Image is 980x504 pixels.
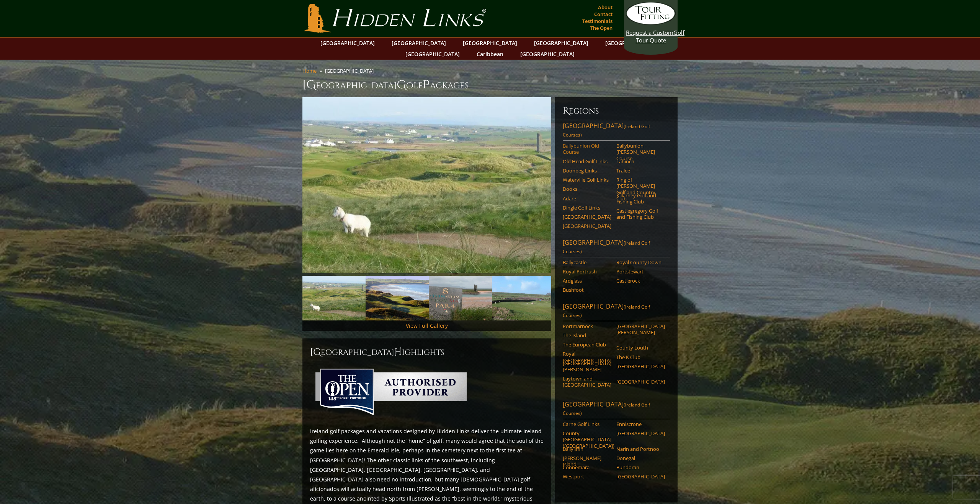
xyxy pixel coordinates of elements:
[563,259,611,265] a: Ballycastle
[325,67,377,74] li: [GEOGRAPHIC_DATA]
[563,105,670,117] h6: Regions
[616,464,665,470] a: Bundoran
[616,158,665,164] a: Lahinch
[394,346,402,358] span: H
[616,446,665,452] a: Narin and Portnoo
[563,304,650,319] span: (Ireland Golf Courses)
[616,473,665,480] a: [GEOGRAPHIC_DATA]
[601,37,663,49] a: [GEOGRAPHIC_DATA]
[563,332,611,338] a: The Island
[563,446,611,452] a: Ballyliffin
[563,205,611,211] a: Dingle Golf Links
[563,167,611,174] a: Doonbeg Links
[616,345,665,351] a: County Louth
[406,322,448,329] a: View Full Gallery
[563,122,670,141] a: [GEOGRAPHIC_DATA](Ireland Golf Courses)
[563,341,611,348] a: The European Club
[516,49,578,60] a: [GEOGRAPHIC_DATA]
[563,464,611,470] a: Connemara
[563,402,650,416] span: (Ireland Golf Courses)
[563,238,670,257] a: [GEOGRAPHIC_DATA](Ireland Golf Courses)
[616,177,665,202] a: Ring of [PERSON_NAME] Golf and Country Club
[397,77,406,93] span: G
[616,354,665,360] a: The K Club
[616,363,665,369] a: [GEOGRAPHIC_DATA]
[302,77,678,93] h1: [GEOGRAPHIC_DATA] olf ackages
[616,167,665,174] a: Tralee
[616,278,665,284] a: Castlerock
[563,240,650,255] span: (Ireland Golf Courses)
[402,49,464,60] a: [GEOGRAPHIC_DATA]
[563,223,611,229] a: [GEOGRAPHIC_DATA]
[473,49,507,60] a: Caribbean
[317,37,379,49] a: [GEOGRAPHIC_DATA]
[563,302,670,321] a: [GEOGRAPHIC_DATA](Ireland Golf Courses)
[563,430,611,449] a: County [GEOGRAPHIC_DATA] ([GEOGRAPHIC_DATA])
[616,421,665,427] a: Enniscrone
[563,421,611,427] a: Carne Golf Links
[563,376,611,388] a: Laytown and [GEOGRAPHIC_DATA]
[388,37,450,49] a: [GEOGRAPHIC_DATA]
[626,29,673,36] span: Request a Custom
[563,195,611,202] a: Adare
[588,23,614,33] a: The Open
[459,37,521,49] a: [GEOGRAPHIC_DATA]
[616,323,665,336] a: [GEOGRAPHIC_DATA][PERSON_NAME]
[626,2,676,44] a: Request a CustomGolf Tour Quote
[616,430,665,436] a: [GEOGRAPHIC_DATA]
[616,208,665,220] a: Castlegregory Golf and Fishing Club
[616,379,665,385] a: [GEOGRAPHIC_DATA]
[563,278,611,284] a: Ardglass
[563,158,611,164] a: Old Head Golf Links
[302,67,317,74] a: Home
[563,400,670,419] a: [GEOGRAPHIC_DATA](Ireland Golf Courses)
[563,177,611,183] a: Waterville Golf Links
[616,143,665,161] a: Ballybunion [PERSON_NAME] Course
[563,287,611,293] a: Bushfoot
[616,268,665,275] a: Portstewart
[423,77,430,93] span: P
[310,346,544,358] h2: [GEOGRAPHIC_DATA] ighlights
[563,268,611,275] a: Royal Portrush
[563,351,611,363] a: Royal [GEOGRAPHIC_DATA]
[563,143,611,155] a: Ballybunion Old Course
[596,2,614,13] a: About
[592,9,614,20] a: Contact
[563,360,611,373] a: [GEOGRAPHIC_DATA][PERSON_NAME]
[616,259,665,265] a: Royal County Down
[563,186,611,192] a: Dooks
[580,16,614,26] a: Testimonials
[563,473,611,480] a: Westport
[563,214,611,220] a: [GEOGRAPHIC_DATA]
[530,37,592,49] a: [GEOGRAPHIC_DATA]
[563,455,611,468] a: [PERSON_NAME] Island
[616,192,665,205] a: Killarney Golf and Fishing Club
[616,455,665,461] a: Donegal
[563,323,611,329] a: Portmarnock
